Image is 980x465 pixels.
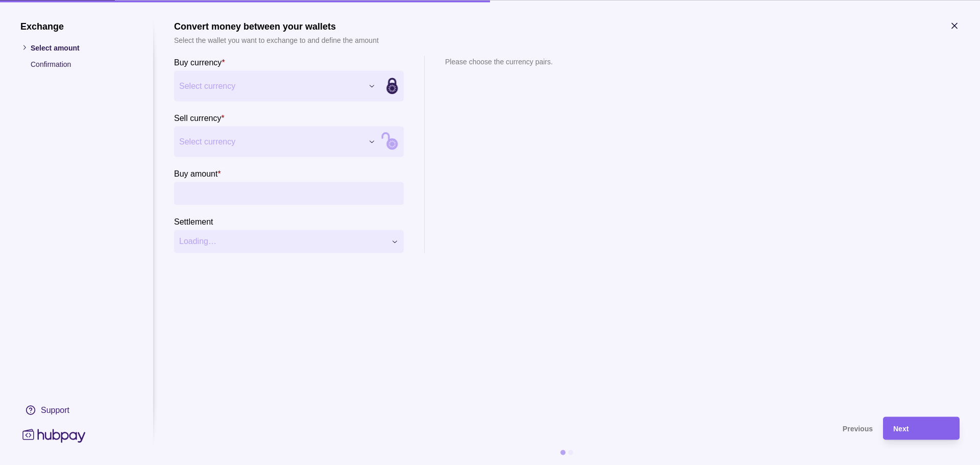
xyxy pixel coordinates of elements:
[843,425,873,433] span: Previous
[31,42,133,53] p: Select amount
[893,425,909,433] span: Next
[20,399,133,421] a: Support
[174,215,213,227] label: Settlement
[174,167,221,179] label: Buy amount
[174,34,379,45] p: Select the wallet you want to exchange to and define the amount
[174,20,379,32] h1: Convert money between your wallets
[20,20,133,32] h1: Exchange
[174,111,225,124] label: Sell currency
[445,56,553,67] p: Please choose the currency pairs.
[883,417,960,439] button: Next
[31,58,133,69] p: Confirmation
[174,417,873,439] button: Previous
[41,404,69,415] div: Support
[174,58,222,66] p: Buy currency
[174,217,213,226] p: Settlement
[174,56,225,68] label: Buy currency
[200,182,399,205] input: amount
[174,113,221,122] p: Sell currency
[174,169,217,178] p: Buy amount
